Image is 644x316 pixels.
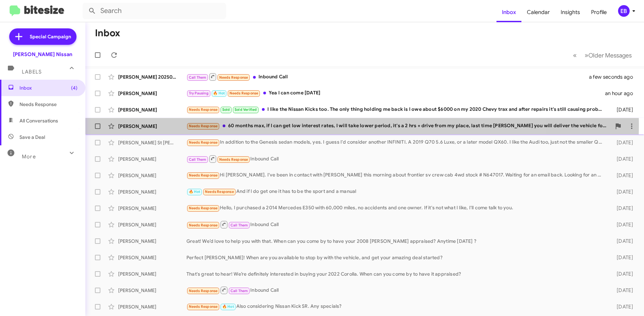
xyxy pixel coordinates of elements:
[205,189,234,194] span: Needs Response
[118,221,186,228] div: [PERSON_NAME]
[118,238,186,245] div: [PERSON_NAME]
[118,271,186,277] div: [PERSON_NAME]
[606,271,639,277] div: [DATE]
[30,33,71,40] span: Special Campaign
[118,139,186,146] div: [PERSON_NAME] St [PERSON_NAME]
[118,74,186,80] div: [PERSON_NAME] 20250900000000
[22,154,36,160] span: More
[189,140,218,145] span: Needs Response
[606,106,639,113] div: [DATE]
[496,2,521,22] a: Inbox
[118,123,186,130] div: [PERSON_NAME]
[585,51,588,60] span: »
[222,107,230,112] span: Sold
[186,220,606,229] div: Inbound Call
[189,289,218,293] span: Needs Response
[229,91,258,95] span: Needs Response
[555,2,586,22] a: Insights
[118,303,186,310] div: [PERSON_NAME]
[521,2,555,22] a: Calendar
[569,48,581,62] button: Previous
[189,124,218,128] span: Needs Response
[118,172,186,179] div: [PERSON_NAME]
[186,139,606,146] div: In addition to the Genesis sedan models, yes. I guess I'd consider another INFINITI. A 2019 Q70 5...
[606,205,639,212] div: [DATE]
[222,304,234,309] span: 🔥 Hot
[186,271,606,277] div: That's great to hear! We’re definitely interested in buying your 2022 Corolla. When can you come ...
[606,254,639,261] div: [DATE]
[189,91,209,95] span: Try Pausing
[186,254,606,261] div: Perfect [PERSON_NAME]! When are you available to stop by with the vehicle, and get your amazing d...
[189,107,218,112] span: Needs Response
[13,51,72,58] div: [PERSON_NAME] Nissan
[189,157,207,162] span: Call Them
[189,75,207,80] span: Call Them
[19,117,58,124] span: All Conversations
[186,122,611,130] div: 60 months max, if I can get low interest rates, I will take lower period, it's a 2 hrs + drive fr...
[605,90,639,97] div: an hour ago
[606,188,639,195] div: [DATE]
[213,91,225,95] span: 🔥 Hot
[118,188,186,195] div: [PERSON_NAME]
[118,287,186,294] div: [PERSON_NAME]
[573,51,577,60] span: «
[22,69,42,75] span: Labels
[95,28,120,39] h1: Inbox
[618,5,630,17] div: EB
[186,73,598,81] div: Inbound Call
[586,2,612,22] a: Profile
[118,90,186,97] div: [PERSON_NAME]
[235,107,257,112] span: Sold Verified
[189,223,218,227] span: Needs Response
[606,139,639,146] div: [DATE]
[186,303,606,311] div: Also considering Nissan Kick SR. Any specials?
[186,238,606,245] div: Great! We’d love to help you with that. When can you come by to have your 2008 [PERSON_NAME] appr...
[189,173,218,177] span: Needs Response
[189,304,218,309] span: Needs Response
[230,223,248,227] span: Call Them
[186,204,606,212] div: Hello, I purchased a 2014 Mercedes E350 with 60,000 miles, no accidents and one owner. If it's no...
[189,189,200,194] span: 🔥 Hot
[606,303,639,310] div: [DATE]
[606,156,639,162] div: [DATE]
[569,48,636,62] nav: Page navigation example
[606,221,639,228] div: [DATE]
[19,134,45,141] span: Save a Deal
[612,5,636,17] button: EB
[186,171,606,179] div: Hi [PERSON_NAME]. I've been in contact with [PERSON_NAME] this morning about frontier sv crew cab...
[189,206,218,210] span: Needs Response
[588,52,632,59] span: Older Messages
[118,156,186,162] div: [PERSON_NAME]
[186,106,606,114] div: I like the Nissan Kicks too. The only thing holding me back is I owe about $6000 on my 2020 Chevy...
[118,254,186,261] div: [PERSON_NAME]
[19,84,78,91] span: Inbox
[219,75,248,80] span: Needs Response
[219,157,248,162] span: Needs Response
[118,106,186,113] div: [PERSON_NAME]
[9,28,76,45] a: Special Campaign
[71,84,78,91] span: (4)
[186,89,605,97] div: Yea I can come [DATE]
[83,3,226,19] input: Search
[19,101,78,108] span: Needs Response
[230,289,248,293] span: Call Them
[606,238,639,245] div: [DATE]
[598,74,639,80] div: a few seconds ago
[606,172,639,179] div: [DATE]
[606,287,639,294] div: [DATE]
[118,205,186,212] div: [PERSON_NAME]
[186,286,606,294] div: Inbound Call
[580,48,636,62] button: Next
[186,188,606,196] div: And if I do get one it has to be the sport and a manual
[186,155,606,163] div: Inbound Call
